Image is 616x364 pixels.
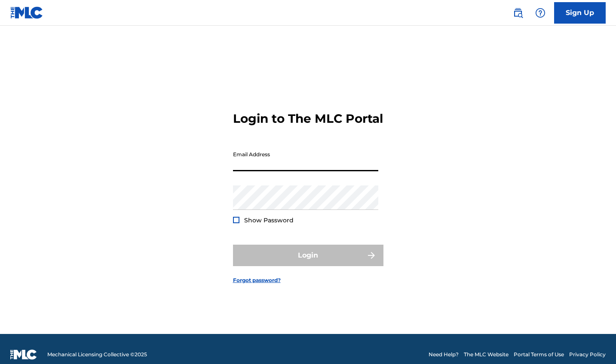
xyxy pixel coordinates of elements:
img: search [513,8,523,18]
iframe: Chat Widget [573,323,616,364]
a: Public Search [509,4,527,21]
h3: Login to The MLC Portal [233,111,383,126]
a: Sign Up [554,2,606,24]
a: Privacy Policy [569,351,606,358]
a: Portal Terms of Use [514,351,564,358]
span: Show Password [244,216,294,224]
span: Mechanical Licensing Collective © 2025 [47,351,147,358]
a: The MLC Website [464,351,509,358]
img: MLC Logo [10,6,43,19]
img: logo [10,349,37,360]
div: Help [532,4,549,21]
a: Forgot password? [233,276,281,284]
img: help [535,8,546,18]
a: Need Help? [429,351,459,358]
